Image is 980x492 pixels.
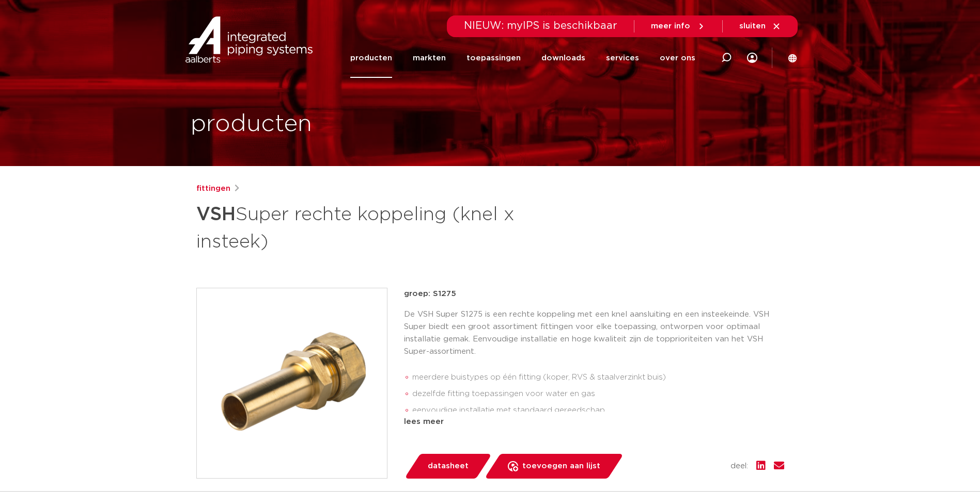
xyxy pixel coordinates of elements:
[196,199,584,255] h1: Super rechte koppeling (knel x insteek)
[350,38,695,78] nav: Menu
[196,205,236,224] strong: VSH
[428,458,469,474] span: datasheet
[651,22,706,31] a: meer info
[606,38,639,78] a: services
[412,402,784,419] li: eenvoudige installatie met standaard gereedschap
[541,38,585,78] a: downloads
[191,108,312,141] h1: producten
[404,288,784,300] p: groep: S1275
[730,460,748,472] span: deel:
[739,22,766,30] span: sluiten
[196,183,230,195] a: fittingen
[404,416,784,428] div: lees meer
[464,21,617,31] span: NIEUW: myIPS is beschikbaar
[651,22,690,30] span: meer info
[350,38,392,78] a: producten
[404,454,492,479] a: datasheet
[412,369,784,386] li: meerdere buistypes op één fitting (koper, RVS & staalverzinkt buis)
[197,288,387,478] img: Product Image for VSH Super rechte koppeling (knel x insteek)
[522,458,600,474] span: toevoegen aan lijst
[404,308,784,358] p: De VSH Super S1275 is een rechte koppeling met een knel aansluiting en een insteekeinde. VSH Supe...
[739,22,781,31] a: sluiten
[466,38,521,78] a: toepassingen
[412,386,784,402] li: dezelfde fitting toepassingen voor water en gas
[413,38,446,78] a: markten
[660,38,695,78] a: over ons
